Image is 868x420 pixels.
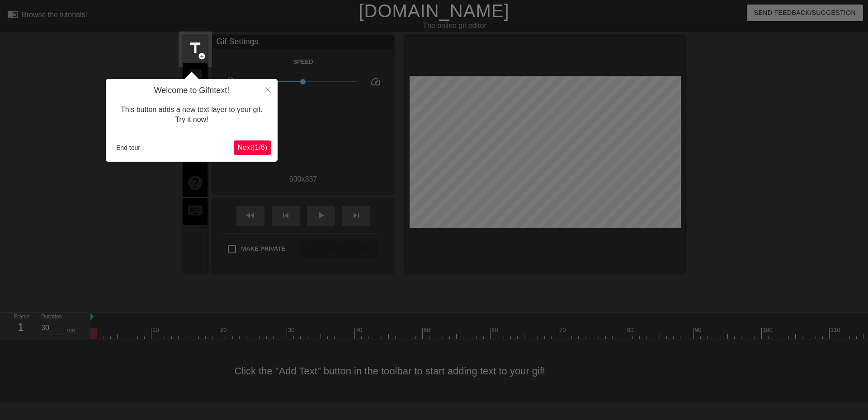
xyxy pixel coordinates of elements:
[237,144,267,151] span: Next ( 1 / 6 )
[113,86,271,96] h4: Welcome to Gifntext!
[113,96,271,134] div: This button adds a new text layer to your gif. Try it now!
[258,79,278,100] button: Close
[113,141,144,154] button: End tour
[234,140,271,155] button: Next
